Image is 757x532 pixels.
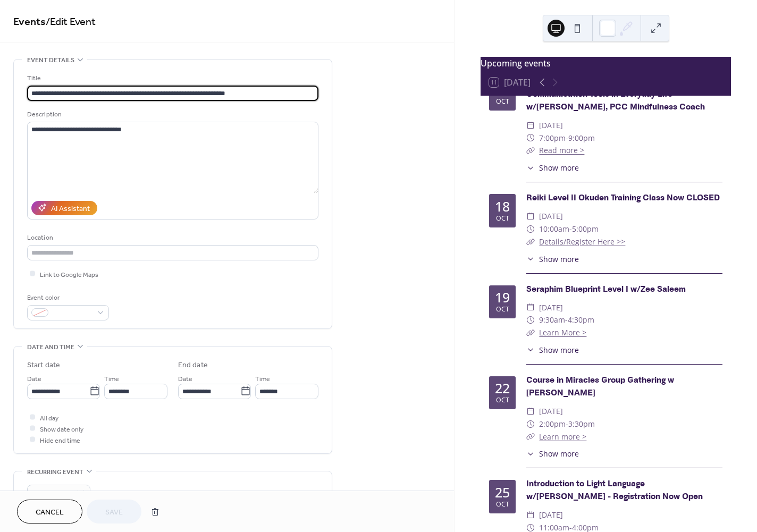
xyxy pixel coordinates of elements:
[526,375,674,399] a: Course in Miracles Group Gathering w [PERSON_NAME]
[526,405,535,418] div: ​
[36,507,64,518] span: Cancel
[495,200,510,213] div: 18
[495,382,510,395] div: 22
[572,223,599,235] span: 5:00pm
[51,203,90,214] div: AI Assistant
[569,223,572,235] span: -
[526,254,535,265] div: ​
[539,237,625,247] a: Details/Register Here >>
[539,448,579,459] span: Show more
[526,284,686,295] a: Seraphim Blueprint Level I w/Zee Saleem
[526,301,535,314] div: ​
[13,12,46,32] a: Events
[526,430,535,443] div: ​
[27,292,107,303] div: Event color
[178,360,208,371] div: End date
[539,223,569,235] span: 10:00am
[27,342,74,353] span: Date and time
[526,76,705,113] a: Mindful Conversations: How to Use Communication Tools in Everyday Life w/[PERSON_NAME], PCC Mindf...
[539,405,563,418] span: [DATE]
[17,500,82,523] button: Cancel
[526,509,535,521] div: ​
[526,162,535,173] div: ​
[526,344,535,356] div: ​
[496,501,509,508] div: Oct
[539,344,579,356] span: Show more
[104,373,119,384] span: Time
[526,418,535,430] div: ​
[526,192,720,204] a: Reiki Level II Okuden Training Class Now CLOSED
[27,73,316,84] div: Title
[526,254,579,265] button: ​Show more
[539,119,563,132] span: [DATE]
[539,509,563,521] span: [DATE]
[27,109,316,120] div: Description
[526,162,579,173] button: ​Show more
[539,145,584,155] a: Read more >
[565,314,568,326] span: -
[40,412,58,424] span: All day
[496,397,509,404] div: Oct
[539,301,563,314] span: [DATE]
[178,373,192,384] span: Date
[31,487,71,499] span: Do not repeat
[526,144,535,157] div: ​
[40,269,98,280] span: Link to Google Maps
[40,424,83,435] span: Show date only
[526,223,535,235] div: ​
[539,314,565,326] span: 9:30am
[27,232,316,243] div: Location
[526,132,535,145] div: ​
[526,314,535,326] div: ​
[568,314,594,326] span: 4:30pm
[566,132,568,145] span: -
[496,306,509,313] div: Oct
[526,235,535,248] div: ​
[566,418,568,430] span: -
[526,478,703,502] a: Introduction to Light Language w/[PERSON_NAME] - Registration Now Open
[539,254,579,265] span: Show more
[539,210,563,223] span: [DATE]
[255,373,270,384] span: Time
[481,57,731,70] div: Upcoming events
[40,435,80,446] span: Hide end time
[526,448,579,459] button: ​Show more
[495,83,510,96] div: 16
[539,418,566,430] span: 2:00pm
[27,467,83,478] span: Recurring event
[526,119,535,132] div: ​
[539,432,586,442] a: Learn more >
[496,215,509,222] div: Oct
[539,162,579,173] span: Show more
[526,448,535,459] div: ​
[526,326,535,339] div: ​
[568,418,595,430] span: 3:30pm
[526,210,535,223] div: ​
[27,373,41,384] span: Date
[46,12,96,32] span: / Edit Event
[526,344,579,356] button: ​Show more
[27,55,74,66] span: Event details
[495,291,510,304] div: 19
[496,98,509,105] div: Oct
[539,132,566,145] span: 7:00pm
[27,360,60,371] div: Start date
[539,327,586,337] a: Learn More >
[568,132,595,145] span: 9:00pm
[31,201,97,215] button: AI Assistant
[495,486,510,499] div: 25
